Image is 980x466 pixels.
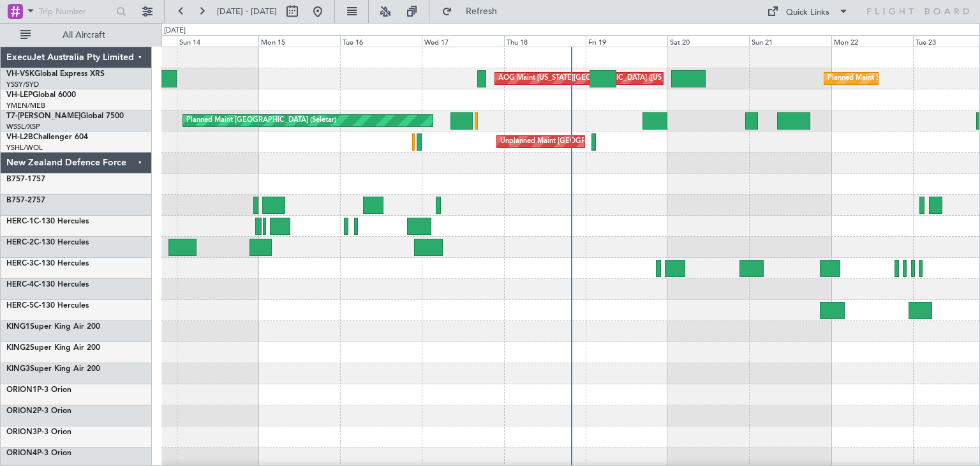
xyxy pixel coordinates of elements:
[749,35,831,47] div: Sun 21
[6,323,100,331] a: KING1Super King Air 200
[6,218,89,225] a: HERC-1C-130 Hercules
[504,35,586,47] div: Thu 18
[258,35,340,47] div: Mon 15
[340,35,422,47] div: Tue 16
[6,112,80,120] span: T7-[PERSON_NAME]
[164,26,186,36] div: [DATE]
[33,31,135,40] span: All Aircraft
[6,143,43,153] a: YSHL/WOL
[498,69,716,88] div: AOG Maint [US_STATE][GEOGRAPHIC_DATA] ([US_STATE] City Intl)
[6,365,30,373] span: KING3
[6,176,32,183] span: B757-1
[14,25,138,45] button: All Aircraft
[6,428,71,436] a: ORION3P-3 Orion
[6,281,34,289] span: HERC-4
[6,80,39,89] a: YSSY/SYD
[6,386,37,394] span: ORION1
[6,407,71,415] a: ORION2P-3 Orion
[6,176,45,183] a: B757-1757
[6,365,100,373] a: KING3Super King Air 200
[6,344,100,352] a: KING2Super King Air 200
[6,218,34,225] span: HERC-1
[6,91,76,99] a: VH-LEPGlobal 6000
[6,302,34,310] span: HERC-5
[6,70,105,78] a: VH-VSKGlobal Express XRS
[6,281,89,289] a: HERC-4C-130 Hercules
[39,2,112,21] input: Trip Number
[6,323,30,331] span: KING1
[436,1,512,22] button: Refresh
[586,35,667,47] div: Fri 19
[186,111,336,130] div: Planned Maint [GEOGRAPHIC_DATA] (Seletar)
[828,69,976,88] div: Planned Maint Sydney ([PERSON_NAME] Intl)
[786,6,829,19] div: Quick Links
[177,35,258,47] div: Sun 14
[6,70,34,78] span: VH-VSK
[6,260,89,267] a: HERC-3C-130 Hercules
[6,197,32,204] span: B757-2
[455,7,509,16] span: Refresh
[6,239,89,246] a: HERC-2C-130 Hercules
[831,35,913,47] div: Mon 22
[500,132,710,151] div: Unplanned Maint [GEOGRAPHIC_DATA] ([GEOGRAPHIC_DATA])
[6,133,88,141] a: VH-L2BChallenger 604
[761,1,855,22] button: Quick Links
[667,35,749,47] div: Sat 20
[6,386,71,394] a: ORION1P-3 Orion
[6,91,33,99] span: VH-LEP
[6,122,40,132] a: WSSL/XSP
[6,302,89,310] a: HERC-5C-130 Hercules
[6,239,34,246] span: HERC-2
[6,101,45,110] a: YMEN/MEB
[6,449,37,457] span: ORION4
[6,344,30,352] span: KING2
[6,133,33,141] span: VH-L2B
[6,112,124,120] a: T7-[PERSON_NAME]Global 7500
[6,428,37,436] span: ORION3
[217,6,277,17] span: [DATE] - [DATE]
[6,197,45,204] a: B757-2757
[6,449,71,457] a: ORION4P-3 Orion
[6,260,34,267] span: HERC-3
[6,407,37,415] span: ORION2
[422,35,503,47] div: Wed 17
